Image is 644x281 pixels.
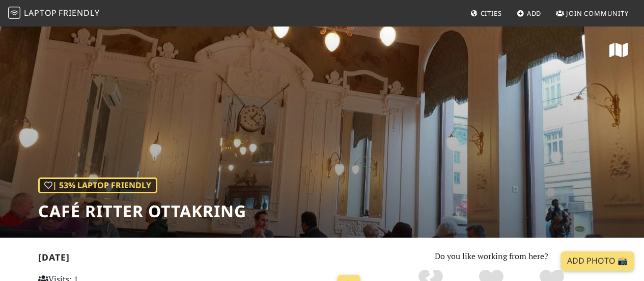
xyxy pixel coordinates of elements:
[59,7,99,18] span: Friendly
[481,9,502,18] span: Cities
[38,252,365,267] h2: [DATE]
[566,9,629,18] span: Join Community
[8,5,100,22] a: LaptopFriendly LaptopFriendly
[527,9,542,18] span: Add
[513,4,546,22] a: Add
[466,4,506,22] a: Cities
[377,250,606,263] p: Do you like working from here?
[24,7,57,18] span: Laptop
[552,4,633,22] a: Join Community
[561,251,634,271] a: Add Photo 📸
[8,7,20,19] img: LaptopFriendly
[38,201,246,221] h1: Café Ritter Ottakring
[38,177,157,194] div: | 53% Laptop Friendly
